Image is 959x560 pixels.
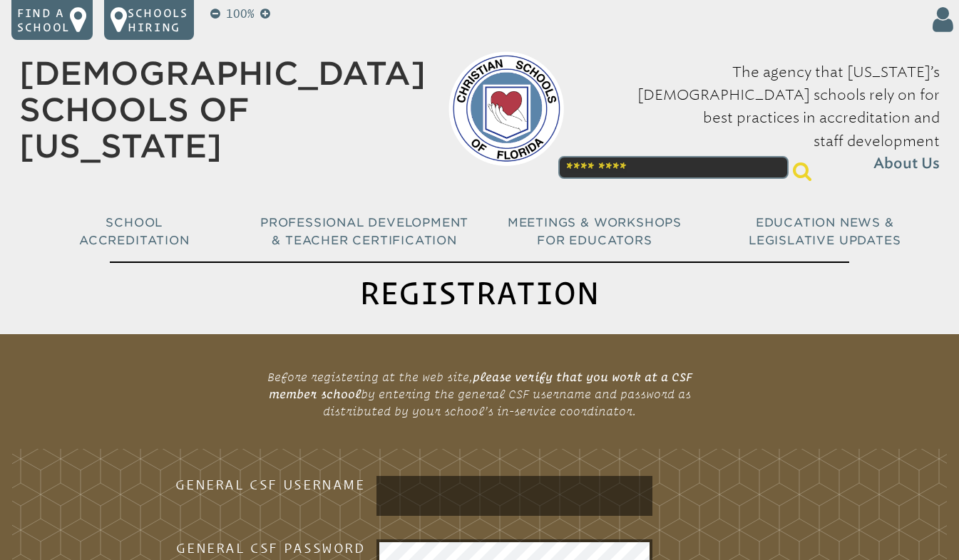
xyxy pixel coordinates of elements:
[128,6,188,34] p: Schools Hiring
[587,61,940,175] p: The agency that [US_STATE]’s [DEMOGRAPHIC_DATA] schools rely on for best practices in accreditati...
[269,370,692,400] b: please verify that you work at a CSF member school
[110,261,849,322] h1: Registration
[223,6,257,23] p: 100%
[17,6,70,34] p: Find a school
[508,216,682,247] span: Meetings & Workshops for Educators
[749,216,901,247] span: Education News & Legislative Updates
[244,363,716,426] p: Before registering at the web site, by entering the general CSF username and password as distribu...
[19,54,426,165] a: [DEMOGRAPHIC_DATA] Schools of [US_STATE]
[135,539,365,556] h3: General CSF Password
[135,476,365,493] h3: General CSF Username
[260,216,468,247] span: Professional Development & Teacher Certification
[873,152,940,175] span: About Us
[79,216,190,247] span: School Accreditation
[448,51,563,166] img: csf-logo-web-colors.png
